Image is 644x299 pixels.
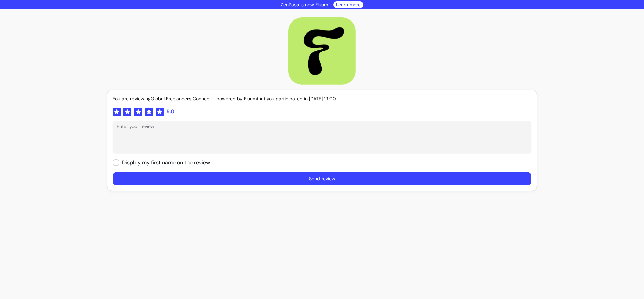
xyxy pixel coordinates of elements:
[117,130,527,151] textarea: Enter your review
[336,1,361,8] a: Learn more
[113,172,531,185] button: Send review
[281,1,331,8] p: ZenPass is now Fluum !
[113,156,215,169] input: Display my first name on the review
[166,108,174,116] span: 5.0
[288,17,356,85] img: Logo provider
[113,95,531,102] p: You are reviewing Global Freelancers Connect - powered by Fluum that you participated in [DATE] 1...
